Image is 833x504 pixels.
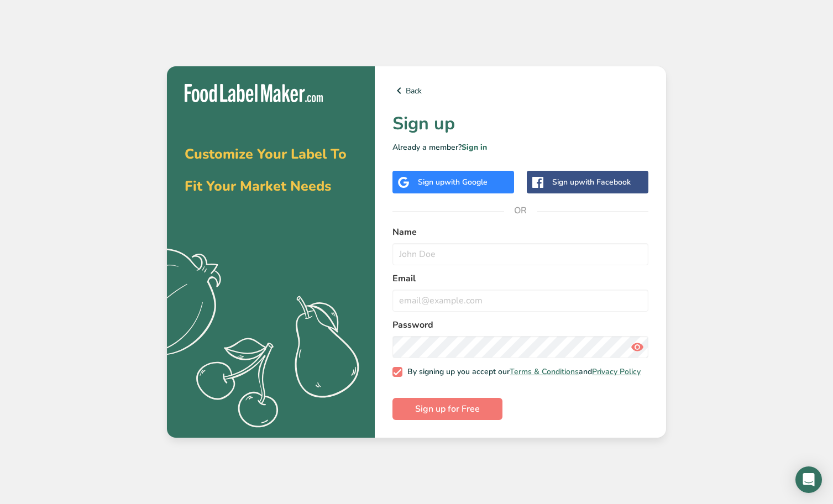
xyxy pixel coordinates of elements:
[392,84,648,97] a: Back
[392,111,648,137] h1: Sign up
[552,176,631,188] div: Sign up
[418,176,488,188] div: Sign up
[392,243,648,265] input: John Doe
[795,466,822,493] div: Open Intercom Messenger
[510,366,579,377] a: Terms & Conditions
[185,84,323,102] img: Food Label Maker
[444,177,488,187] span: with Google
[392,398,502,420] button: Sign up for Free
[185,145,347,196] span: Customize Your Label To Fit Your Market Needs
[415,402,480,416] span: Sign up for Free
[579,177,631,187] span: with Facebook
[392,290,648,312] input: email@example.com
[392,272,648,285] label: Email
[392,225,648,239] label: Name
[462,142,487,153] a: Sign in
[392,141,648,153] p: Already a member?
[392,318,648,332] label: Password
[402,367,641,377] span: By signing up you accept our and
[592,366,641,377] a: Privacy Policy
[504,194,537,227] span: OR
